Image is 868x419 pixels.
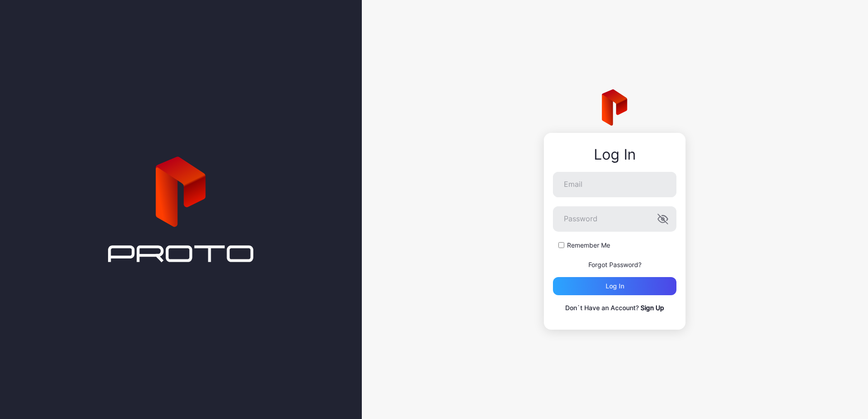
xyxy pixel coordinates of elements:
[657,214,668,224] button: Password
[553,206,676,232] input: Password
[567,241,610,250] label: Remember Me
[641,304,664,312] a: Sign Up
[553,277,676,295] button: Log in
[553,302,676,313] p: Don`t Have an Account?
[553,172,676,197] input: Email
[588,261,641,268] a: Forgot Password?
[553,146,676,163] div: Log In
[606,283,624,290] div: Log in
